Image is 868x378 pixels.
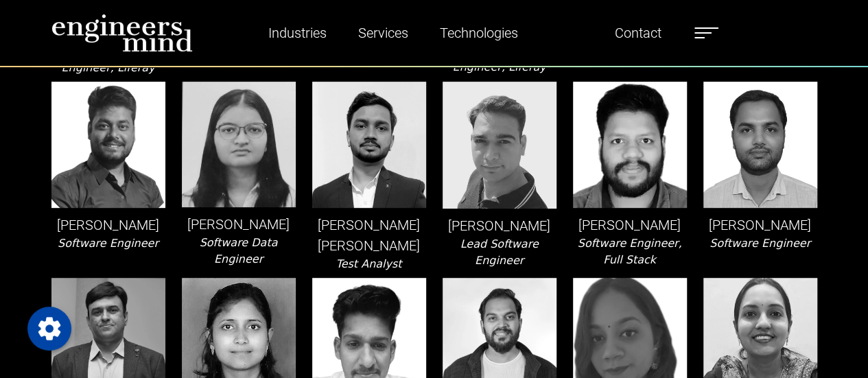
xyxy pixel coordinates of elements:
i: Software Engineer [709,237,810,250]
p: [PERSON_NAME] [182,214,296,235]
i: Lead Software Engineer [460,237,538,267]
p: [PERSON_NAME] [51,215,165,235]
a: Technologies [434,17,524,49]
p: [PERSON_NAME] [443,215,556,236]
img: leader-img [443,82,556,209]
a: Contact [609,17,667,49]
p: [PERSON_NAME] [PERSON_NAME] [312,215,426,256]
a: Industries [263,17,332,49]
i: Test Analyst [336,257,401,270]
img: leader-img [182,82,296,207]
a: Services [353,17,414,49]
img: logo [51,14,193,52]
img: leader-img [51,82,165,208]
i: Software Data Engineer [200,236,278,265]
i: Software Engineer, Full Stack [578,237,682,266]
img: leader-img [312,82,426,208]
p: [PERSON_NAME] [573,215,687,235]
img: leader-img [703,82,817,208]
i: Software Engineer [58,237,159,250]
img: leader-img [573,82,687,208]
p: [PERSON_NAME] [703,215,817,235]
